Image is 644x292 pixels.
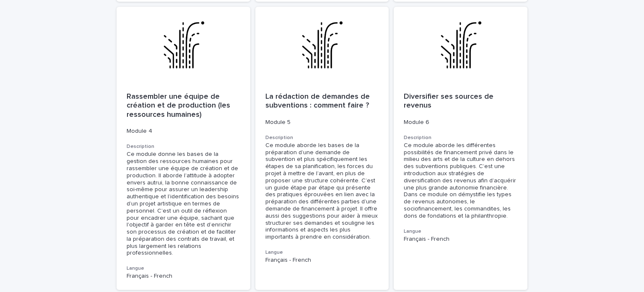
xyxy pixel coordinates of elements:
p: Module 4 [127,128,240,135]
h3: Langue [404,228,517,235]
h3: Langue [127,265,240,272]
h3: Description [404,134,517,141]
a: Rassembler une équipe de création et de production (les ressources humaines)Module 4DescriptionCe... [117,7,250,290]
a: La rédaction de demandes de subventions : comment faire ?Module 5DescriptionCe module aborde les ... [255,7,389,290]
div: Ce module donne les bases de la gestion des ressources humaines pour rassembler une équipe de cré... [127,151,240,257]
p: Rassembler une équipe de création et de production (les ressources humaines) [127,92,240,120]
p: Module 5 [265,119,379,126]
div: Ce module aborde les bases de la préparation d’une demande de subvention et plus spécifiquement l... [265,142,379,241]
div: Ce module aborde les différentes possibilités de financement privé dans le milieu des arts et de ... [404,142,517,220]
p: Français - French [404,236,517,243]
p: Diversifier ses sources de revenus [404,92,517,110]
h3: Description [127,143,240,150]
h3: Description [265,134,379,141]
h3: Langue [265,249,379,256]
p: Module 6 [404,119,517,126]
p: Français - French [265,257,379,264]
p: La rédaction de demandes de subventions : comment faire ? [265,92,379,110]
p: Français - French [127,273,240,280]
a: Diversifier ses sources de revenusModule 6DescriptionCe module aborde les différentes possibilité... [394,7,527,290]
